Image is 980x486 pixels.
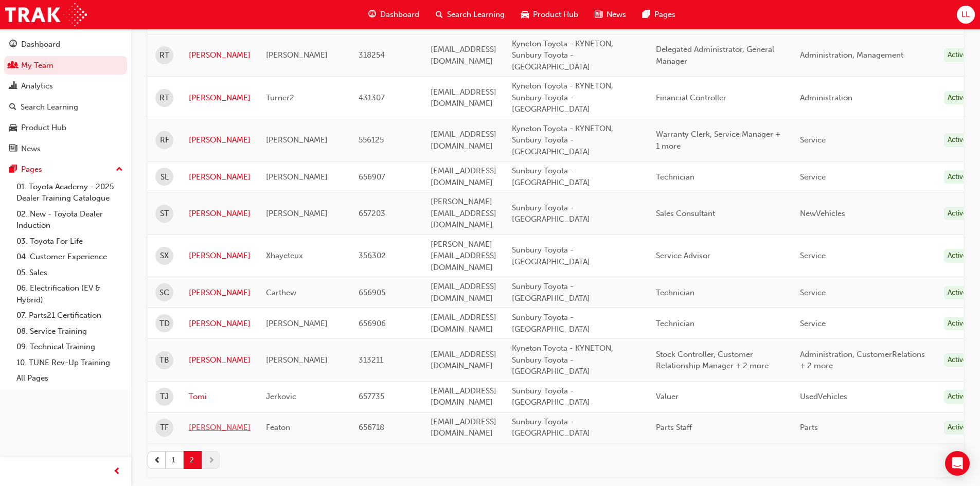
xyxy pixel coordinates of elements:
span: Carthew [266,288,296,297]
a: All Pages [12,370,127,386]
span: [EMAIL_ADDRESS][DOMAIN_NAME] [431,417,496,438]
a: News [4,139,127,158]
a: [PERSON_NAME] [189,250,251,262]
span: pages-icon [643,8,650,21]
span: Sunbury Toyota - [GEOGRAPHIC_DATA] [512,386,590,407]
span: 656906 [359,319,386,328]
a: news-iconNews [586,4,634,25]
span: RF [160,134,169,146]
button: 1 [166,451,184,469]
div: Analytics [21,80,53,92]
span: Administration [800,93,852,102]
span: [PERSON_NAME] [266,355,328,365]
a: [PERSON_NAME] [189,171,251,183]
a: [PERSON_NAME] [189,287,251,299]
span: Service [800,319,826,328]
span: news-icon [9,145,17,154]
a: [PERSON_NAME] [189,208,251,220]
span: Jerkovic [266,392,296,401]
a: Search Learning [4,98,127,117]
span: News [607,9,626,21]
a: 07. Parts21 Certification [12,308,127,323]
div: Active [944,170,971,184]
span: Search Learning [447,9,505,21]
a: 01. Toyota Academy - 2025 Dealer Training Catalogue [12,179,127,206]
div: Active [944,207,971,221]
span: [PERSON_NAME] [266,135,328,145]
a: car-iconProduct Hub [513,4,586,25]
div: Active [944,249,971,263]
span: 356302 [359,251,386,260]
span: Product Hub [533,9,578,21]
span: 313211 [359,355,383,365]
span: Featon [266,423,290,432]
a: Tomi [189,391,251,403]
span: Turner2 [266,93,294,102]
span: TD [159,318,170,330]
span: 431307 [359,93,385,102]
div: Open Intercom Messenger [945,451,970,476]
span: TB [159,354,169,366]
span: Financial Controller [656,93,726,102]
a: guage-iconDashboard [360,4,427,25]
a: [PERSON_NAME] [189,422,251,434]
button: next-icon [202,451,220,469]
span: guage-icon [9,40,17,49]
span: [EMAIL_ADDRESS][DOMAIN_NAME] [431,130,496,151]
span: Service Advisor [656,251,710,260]
a: 09. Technical Training [12,339,127,355]
span: SC [159,287,169,299]
span: [EMAIL_ADDRESS][DOMAIN_NAME] [431,313,496,334]
div: Active [944,421,971,435]
span: 657735 [359,392,384,401]
span: Administration, CustomerRelations + 2 more [800,350,925,371]
span: 656905 [359,288,385,297]
span: Xhayeteux [266,251,303,260]
span: Kyneton Toyota - KYNETON, Sunbury Toyota - [GEOGRAPHIC_DATA] [512,81,613,114]
span: 656907 [359,172,385,182]
div: Active [944,353,971,367]
span: 556125 [359,135,384,145]
a: 04. Customer Experience [12,249,127,265]
span: Sunbury Toyota - [GEOGRAPHIC_DATA] [512,203,590,224]
img: Trak [5,3,87,26]
span: next-icon [208,455,215,465]
a: [PERSON_NAME] [189,92,251,104]
span: LL [961,9,970,21]
span: Parts [800,423,818,432]
a: Analytics [4,77,127,96]
a: 10. TUNE Rev-Up Training [12,355,127,371]
span: Service [800,135,826,145]
span: Technician [656,288,694,297]
a: 03. Toyota For Life [12,233,127,249]
span: [EMAIL_ADDRESS][DOMAIN_NAME] [431,350,496,371]
span: TF [160,422,169,434]
span: Sales Consultant [656,209,715,218]
span: [EMAIL_ADDRESS][DOMAIN_NAME] [431,386,496,407]
a: [PERSON_NAME] [189,49,251,61]
div: Active [944,390,971,404]
span: Sunbury Toyota - [GEOGRAPHIC_DATA] [512,245,590,266]
span: Kyneton Toyota - KYNETON, Sunbury Toyota - [GEOGRAPHIC_DATA] [512,344,613,376]
span: 657203 [359,209,385,218]
a: 05. Sales [12,265,127,281]
span: Dashboard [380,9,419,21]
div: Active [944,286,971,300]
span: SX [160,250,169,262]
div: Active [944,91,971,105]
span: Kyneton Toyota - KYNETON, Sunbury Toyota - [GEOGRAPHIC_DATA] [512,39,613,71]
a: [PERSON_NAME] [189,134,251,146]
button: 2 [184,451,202,469]
span: Administration, Management [800,50,903,60]
span: chart-icon [9,82,17,91]
span: Pages [654,9,675,21]
span: [EMAIL_ADDRESS][DOMAIN_NAME] [431,87,496,109]
span: pages-icon [9,165,17,174]
span: [EMAIL_ADDRESS][DOMAIN_NAME] [431,282,496,303]
span: [PERSON_NAME] [266,50,328,60]
button: LL [957,6,975,24]
button: DashboardMy TeamAnalyticsSearch LearningProduct HubNews [4,33,127,160]
span: 318254 [359,50,385,60]
a: [PERSON_NAME] [189,354,251,366]
span: RT [159,49,169,61]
